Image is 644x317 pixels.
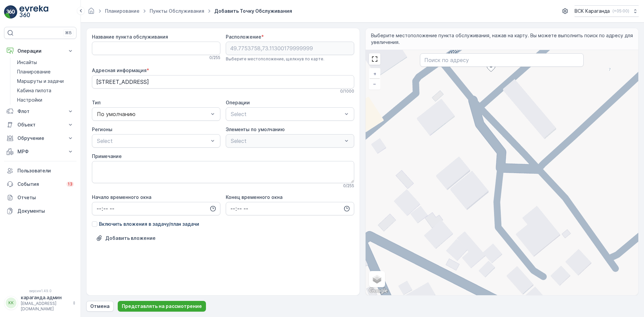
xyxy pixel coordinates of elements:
font: 255 [347,183,354,188]
font: События [17,181,39,187]
input: Поиск по адресу [420,53,584,67]
button: Флот [4,105,76,118]
font: Регионы [92,126,112,132]
button: ККкараганда.админ[EMAIL_ADDRESS][DOMAIN_NAME] [4,294,76,312]
font: Расположение [226,34,261,40]
font: Название пункта обслуживания [92,34,168,40]
font: Пользователи [17,168,51,173]
font: Флот [17,108,30,114]
font: Выберите местоположение, щелкнув по карте. [226,56,324,61]
button: Представлять на рассмотрение [118,301,206,312]
button: Загрузить файл [92,233,160,244]
button: Операции [4,44,76,58]
a: Инсайты [14,58,76,67]
a: Документы [4,204,76,218]
font: Включить вложения в задачу/план задачи [99,221,199,227]
font: ) [628,8,629,13]
a: Планирование [105,8,140,14]
a: Отчеты [4,191,76,204]
font: Операции [226,100,250,105]
font: Адресная информация [92,67,147,73]
font: Планирование [17,69,51,74]
font: Операции [17,48,42,54]
font: Настройки [17,97,42,103]
button: Объект [4,118,76,131]
font: Маршруты и задачи [17,78,64,84]
a: Пункты обслуживания [150,8,204,14]
font: / [343,89,344,94]
font: Отмена [90,303,110,309]
font: Добавить точку обслуживания [214,8,292,14]
font: +05:00 [614,8,628,13]
a: Просмотреть в полноэкранном режиме [370,54,380,64]
font: Инсайты [17,59,37,65]
font: версия [29,289,41,293]
font: МРФ [17,149,29,154]
button: Отмена [86,301,114,312]
font: Обручение [17,135,44,141]
a: Планирование [14,67,76,76]
font: Добавить вложение [105,235,156,241]
font: ВСК Караганда [575,8,610,14]
font: 1000 [344,89,354,94]
a: Уменьшить масштаб [370,79,380,89]
button: ВСК Караганда(+05:00) [575,5,639,17]
p: Select [97,137,209,145]
font: Кабина пилота [17,88,51,93]
font: Выберите местоположение пункта обслуживания, нажав на карту. Вы можете выполнить поиск по адресу ... [371,33,633,45]
font: Тип [92,100,101,105]
a: Домашняя страница [88,10,95,15]
font: − [373,81,376,87]
img: логотип [4,5,17,19]
p: Select [231,110,342,118]
a: Маршруты и задачи [14,76,76,86]
font: КК [8,300,14,305]
img: logo_light-DOdMpM7g.png [19,5,48,19]
font: 0 [340,89,343,94]
a: Пользователи [4,164,76,177]
font: 1.49.0 [41,289,52,293]
img: Google [367,286,389,295]
font: / [212,55,213,60]
font: Представлять на рассмотрение [122,303,202,309]
font: Элементы по умолчанию [226,126,285,132]
font: 0 [209,55,212,60]
font: [EMAIL_ADDRESS][DOMAIN_NAME] [21,301,56,311]
font: Конец временного окна [226,194,282,200]
font: 13 [68,181,72,187]
a: События13 [4,177,76,191]
font: 0 [343,183,346,188]
font: Начало временного окна [92,194,151,200]
a: Открыть эту область в Google Картах (открывается в новом окне) [367,286,389,295]
font: Документы [17,208,45,214]
a: Увеличить масштаб [370,69,380,79]
a: Настройки [14,95,76,105]
font: 255 [213,55,220,60]
font: ( [612,8,614,13]
font: / [346,183,347,188]
button: Обручение [4,131,76,145]
font: Объект [17,122,36,127]
a: Слои [370,272,384,286]
button: МРФ [4,145,76,158]
font: Отчеты [17,195,36,200]
font: ⌘Б [65,30,72,35]
a: Кабина пилота [14,86,76,95]
font: Примечание [92,153,122,159]
font: караганда.админ [21,295,62,300]
font: + [373,71,376,76]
